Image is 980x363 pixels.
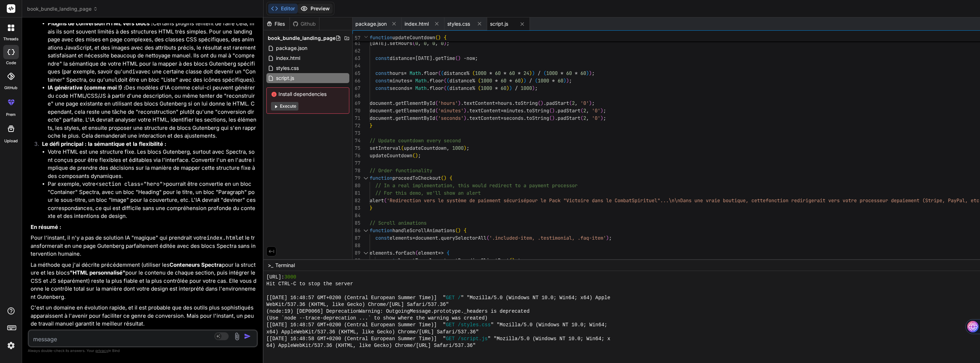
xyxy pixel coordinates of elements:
[526,107,549,114] span: toString
[418,152,421,159] span: ;
[298,4,333,14] button: Preview
[390,85,410,91] span: seconds
[353,122,360,129] div: 72
[472,70,475,76] span: (
[3,36,19,42] label: threads
[466,145,469,151] span: ;
[275,54,301,62] span: index.html
[586,70,589,76] span: )
[427,85,429,91] span: .
[435,40,438,46] span: ,
[390,40,412,46] span: setHours
[532,85,535,91] span: )
[275,64,299,72] span: styles.css
[558,107,580,114] span: padStart
[412,40,415,46] span: (
[370,220,427,226] span: // Scroll animations
[444,175,447,181] span: )
[48,148,256,180] li: Votre HTML est une structure fixe. Les blocs Gutenberg, surtout avec Spectra, sont conçus pour êt...
[390,77,410,84] span: minutes
[504,107,523,114] span: minutes
[486,235,489,241] span: (
[509,85,512,91] span: )
[6,112,16,118] label: prem
[375,70,390,76] span: const
[580,107,583,114] span: (
[48,84,256,140] li: Des modèles d'IA comme celui-ci peuvent générer du code HTML/CSS/JS à partir d'une description, o...
[48,20,256,84] li: Certains plugins tentent de faire cela, mais ils sont souvent limités à des structures HTML très ...
[392,250,395,256] span: .
[501,107,504,114] span: =
[19,41,25,47] img: tab_domain_overview_orange.svg
[535,85,538,91] span: ;
[384,197,387,204] span: (
[353,62,360,70] div: 64
[435,115,438,121] span: (
[466,70,469,76] span: %
[572,100,575,106] span: 2
[353,219,360,227] div: 85
[466,55,475,61] span: now
[370,152,412,159] span: updateCountdown
[563,77,566,84] span: )
[592,115,600,121] span: '0'
[495,70,501,76] span: 60
[589,70,592,76] span: )
[353,92,360,99] div: 68
[427,77,429,84] span: .
[415,40,418,46] span: 0
[375,55,390,61] span: const
[19,19,78,24] div: Domain: [DOMAIN_NAME]
[469,115,501,121] span: textContent
[353,144,360,152] div: 75
[555,107,558,114] span: .
[370,197,384,204] span: alert
[264,20,290,27] div: Files
[538,70,541,76] span: /
[353,34,360,42] span: 57
[438,70,441,76] span: (
[244,333,251,340] img: icon
[370,107,392,114] span: document
[271,102,298,111] button: Execute
[515,77,521,84] span: 60
[546,70,558,76] span: 1000
[592,70,595,76] span: ;
[395,100,435,106] span: getElementById
[603,107,606,114] span: ;
[418,250,438,256] span: element
[268,4,298,14] button: Editor
[4,138,18,144] label: Upload
[20,11,35,17] div: v 4.0.25
[207,234,239,241] code: index.html
[521,77,523,84] span: )
[481,85,492,91] span: 1000
[353,70,360,77] div: 65
[353,99,360,107] div: 69
[458,55,461,61] span: )
[5,339,17,352] img: settings
[353,212,360,219] div: 84
[432,40,435,46] span: 0
[395,257,424,264] span: elementTop
[427,257,447,264] span: element
[472,77,475,84] span: %
[538,77,549,84] span: 1000
[395,250,415,256] span: forEach
[592,100,595,106] span: ;
[48,20,153,27] strong: Plugins de conversion HTML vers blocs :
[478,85,481,91] span: (
[353,107,360,114] div: 70
[370,40,387,46] span: [DATE]
[424,70,438,76] span: floor
[586,107,589,114] span: ,
[501,115,504,121] span: =
[48,180,256,220] li: Par exemple, votre pourrait être convertie en un bloc "Container" Spectra, avec un bloc "Heading"...
[515,85,518,91] span: /
[31,224,61,230] strong: En résumé :
[390,70,404,76] span: hours
[410,85,412,91] span: =
[447,257,449,264] span: .
[392,115,395,121] span: .
[11,11,17,17] img: logo_orange.svg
